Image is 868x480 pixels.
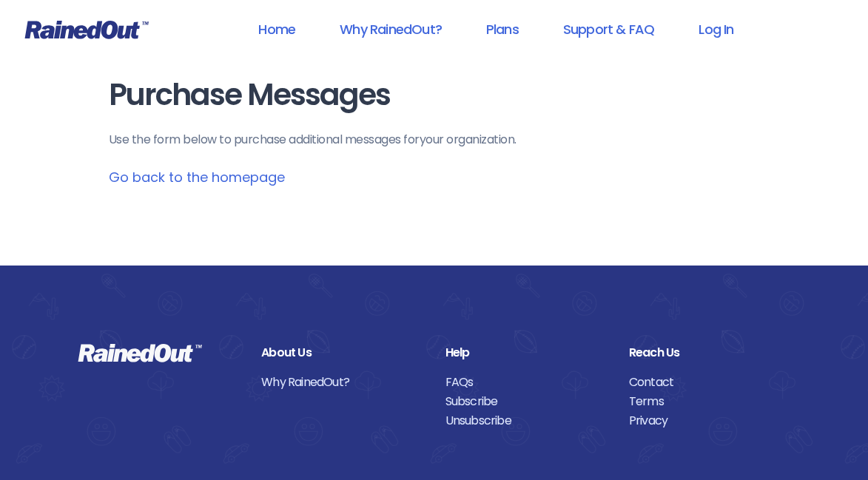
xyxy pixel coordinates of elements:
h1: Purchase Messages [109,78,760,112]
a: Why RainedOut? [261,373,423,392]
p: Use the form below to purchase additional messages for your organization . [109,131,760,149]
a: Contact [629,373,790,392]
a: Terms [629,392,790,411]
a: Log In [679,13,753,46]
div: Reach Us [629,343,790,362]
a: Why RainedOut? [320,13,461,46]
a: Go back to the homepage [109,168,285,186]
a: Unsubscribe [445,411,607,430]
a: Subscribe [445,392,607,411]
a: Plans [467,13,538,46]
a: Home [239,13,314,46]
a: Support & FAQ [544,13,673,46]
a: Privacy [629,411,790,430]
div: Help [445,343,607,362]
a: FAQs [445,373,607,392]
div: About Us [261,343,423,362]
